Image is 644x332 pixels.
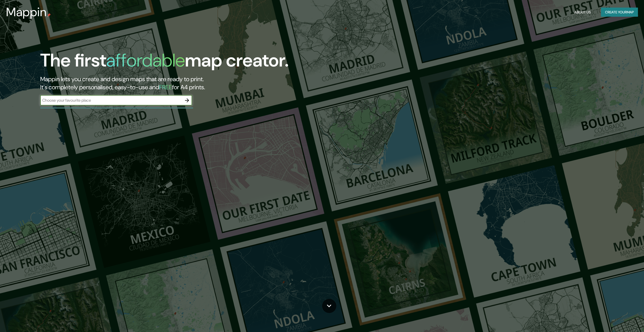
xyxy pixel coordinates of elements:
[6,5,47,19] h3: Mappin
[106,49,185,72] h1: affordable
[40,50,289,75] h1: The first map creator.
[601,8,638,17] button: Create yourmap
[40,97,182,103] input: Choose your favourite place
[572,8,593,17] button: About Us
[159,83,172,91] h5: FREE
[40,75,362,91] h2: Mappin lets you create and design maps that are ready to print. It's completely personalised, eas...
[47,13,51,17] img: mappin-pin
